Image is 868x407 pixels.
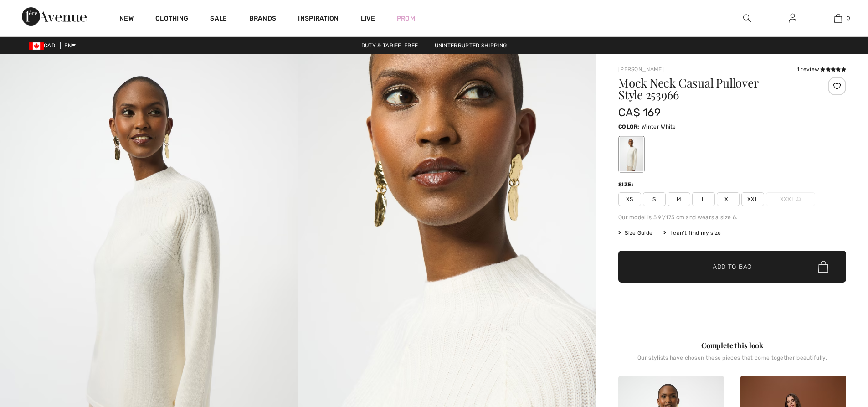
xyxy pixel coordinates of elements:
span: XL [717,192,740,206]
span: L [692,192,715,206]
div: I can't find my size [663,229,721,237]
img: search the website [743,13,751,24]
img: My Info [789,13,796,24]
span: S [643,192,666,206]
div: Size: [618,180,636,189]
img: Bag.svg [818,261,828,273]
img: ring-m.svg [796,197,801,201]
span: XS [618,192,641,206]
span: Color: [618,124,640,130]
span: Inspiration [298,15,339,24]
a: Sign In [781,13,804,24]
span: EN [64,42,76,49]
img: 1ère Avenue [22,7,87,26]
span: CA$ 169 [618,106,661,119]
a: Clothing [155,15,188,24]
a: Sale [210,15,227,24]
span: Winter White [642,124,676,130]
a: Prom [397,14,415,23]
span: XXXL [766,192,815,206]
h1: Mock Neck Casual Pullover Style 253966 [618,77,808,101]
img: Canadian Dollar [29,42,44,50]
span: CAD [29,42,59,49]
div: Our stylists have chosen these pieces that come together beautifully. [618,355,846,368]
a: Live [361,14,375,23]
a: [PERSON_NAME] [618,66,664,72]
span: XXL [741,192,764,206]
a: New [119,15,134,24]
button: Add to Bag [618,251,846,283]
div: Our model is 5'9"/175 cm and wears a size 6. [618,213,846,222]
div: 1 review [797,65,846,73]
a: Brands [249,15,277,24]
span: Add to Bag [713,262,752,272]
img: My Bag [834,13,842,24]
span: M [668,192,690,206]
div: Winter White [620,137,643,171]
a: 0 [816,13,860,24]
span: Size Guide [618,229,652,237]
span: 0 [847,14,850,22]
div: Complete this look [618,340,846,351]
